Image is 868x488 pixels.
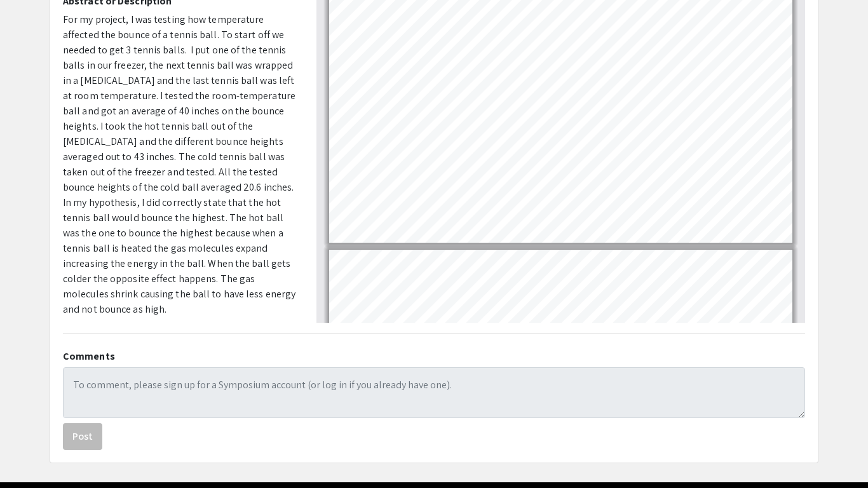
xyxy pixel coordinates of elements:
[63,423,102,450] button: Post
[63,350,805,362] h2: Comments
[10,431,54,478] iframe: Chat
[63,13,295,316] span: For my project, I was testing how temperature affected the bounce of a tennis ball. To start off ...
